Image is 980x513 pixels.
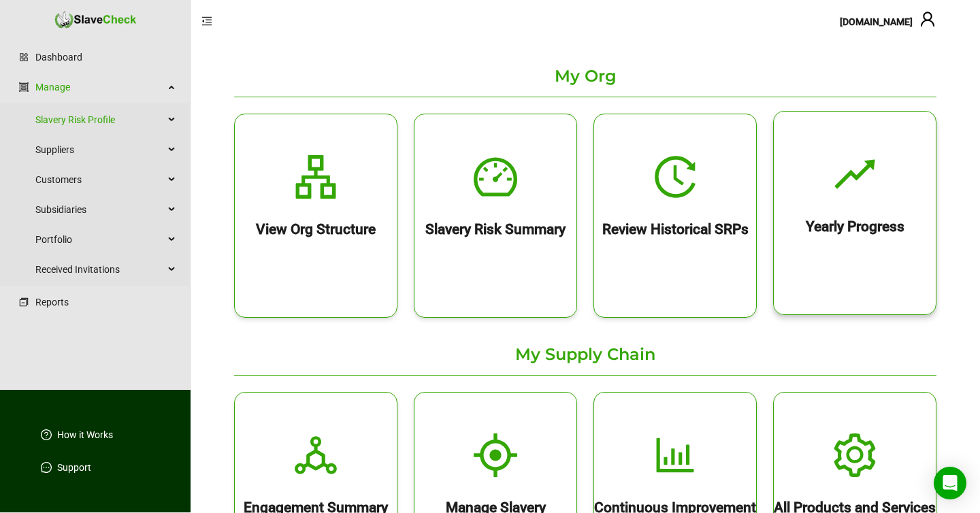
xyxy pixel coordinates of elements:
h2: Slavery Risk Summary [414,221,576,237]
h2: View Org Structure [235,221,397,237]
span: bar-chart [653,433,697,477]
p: My Org [234,56,936,97]
h2: Yearly Progress [774,218,936,235]
span: Customers [35,166,164,193]
h2: Review Historical SRPs [594,221,756,237]
a: Slavery Risk Profile [35,106,164,133]
span: message [41,462,52,473]
span: rise [833,152,877,196]
span: question-circle [41,429,52,440]
span: group [19,82,29,92]
span: Suppliers [35,136,164,163]
a: How it Works [57,428,113,442]
span: [DOMAIN_NAME] [840,16,913,27]
a: Manage [35,73,164,101]
span: menu-fold [201,16,212,27]
div: Open Intercom Messenger [934,467,966,499]
p: My Supply Chain [234,334,936,376]
span: deployment-unit [294,433,338,477]
span: aim [474,433,517,477]
span: Subsidiaries [35,196,164,223]
a: Reports [35,288,176,316]
a: Support [57,461,91,474]
span: history [653,155,697,199]
span: setting [833,433,877,477]
span: Portfolio [35,226,164,253]
span: dashboard [474,155,517,199]
span: apartment [294,155,338,199]
span: user [919,11,936,27]
span: Received Invitations [35,256,164,283]
a: Dashboard [35,44,176,71]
